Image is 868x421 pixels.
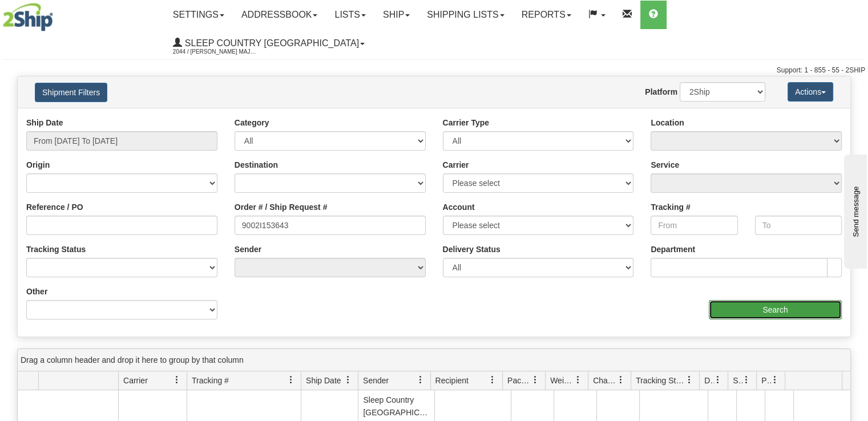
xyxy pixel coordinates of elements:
[611,370,631,390] a: Charge filter column settings
[842,152,867,269] iframe: chat widget
[651,244,695,255] label: Department
[326,1,374,29] a: Lists
[306,375,341,386] span: Ship Date
[374,1,418,29] a: Ship
[3,66,865,75] div: Support: 1 - 855 - 55 - 2SHIP
[26,117,63,128] label: Ship Date
[651,216,737,235] input: From
[411,370,430,390] a: Sender filter column settings
[443,117,489,128] label: Carrier Type
[26,159,50,171] label: Origin
[737,370,756,390] a: Shipment Issues filter column settings
[550,375,574,386] span: Weight
[651,201,690,213] label: Tracking #
[235,201,328,213] label: Order # / Ship Request #
[507,375,531,386] span: Packages
[435,375,469,386] span: Recipient
[443,159,469,171] label: Carrier
[167,370,187,390] a: Carrier filter column settings
[235,244,261,255] label: Sender
[733,375,742,386] span: Shipment Issues
[192,375,229,386] span: Tracking #
[164,1,233,29] a: Settings
[708,370,728,390] a: Delivery Status filter column settings
[788,82,833,102] button: Actions
[9,10,106,18] div: Send message
[761,375,771,386] span: Pickup Status
[709,300,842,319] input: Search
[765,370,785,390] a: Pickup Status filter column settings
[593,375,617,386] span: Charge
[164,29,373,58] a: Sleep Country [GEOGRAPHIC_DATA] 2044 / [PERSON_NAME] Major [PERSON_NAME]
[418,1,512,29] a: Shipping lists
[513,1,580,29] a: Reports
[233,1,326,29] a: Addressbook
[26,286,47,297] label: Other
[363,375,389,386] span: Sender
[680,370,699,390] a: Tracking Status filter column settings
[651,159,679,171] label: Service
[281,370,301,390] a: Tracking # filter column settings
[35,83,107,102] button: Shipment Filters
[18,349,850,371] div: grid grouping header
[443,244,500,255] label: Delivery Status
[568,370,588,390] a: Weight filter column settings
[338,370,358,390] a: Ship Date filter column settings
[182,38,359,48] span: Sleep Country [GEOGRAPHIC_DATA]
[704,375,714,386] span: Delivery Status
[483,370,502,390] a: Recipient filter column settings
[26,201,83,213] label: Reference / PO
[645,86,677,98] label: Platform
[636,375,685,386] span: Tracking Status
[173,46,259,58] span: 2044 / [PERSON_NAME] Major [PERSON_NAME]
[3,3,53,31] img: logo2044.jpg
[443,201,475,213] label: Account
[235,159,278,171] label: Destination
[26,244,86,255] label: Tracking Status
[755,216,842,235] input: To
[526,370,545,390] a: Packages filter column settings
[651,117,684,128] label: Location
[235,117,269,128] label: Category
[123,375,148,386] span: Carrier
